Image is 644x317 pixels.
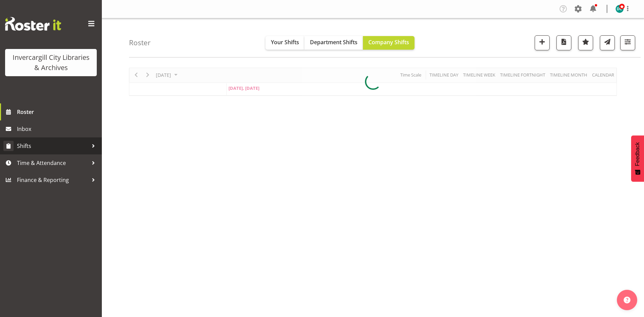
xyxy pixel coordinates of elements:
img: Rosterit website logo [5,17,61,31]
span: Your Shifts [271,38,299,46]
span: Company Shifts [368,38,409,46]
img: donald-cunningham11616.jpg [615,5,624,13]
span: Time & Attendance [17,158,88,168]
span: Roster [17,107,98,117]
div: Invercargill City Libraries & Archives [12,52,90,73]
span: Inbox [17,124,98,134]
button: Download a PDF of the roster for the current day [556,35,571,50]
button: Department Shifts [305,36,363,50]
button: Add a new shift [535,35,550,50]
button: Feedback - Show survey [631,135,644,182]
span: Department Shifts [310,38,357,46]
span: Feedback [634,142,641,166]
span: Finance & Reporting [17,175,88,185]
button: Send a list of all shifts for the selected filtered period to all rostered employees. [600,35,615,50]
img: help-xxl-2.png [624,297,630,303]
button: Your Shifts [265,36,305,50]
h4: Roster [129,39,151,47]
button: Company Shifts [363,36,415,50]
span: Shifts [17,141,88,151]
button: Highlight an important date within the roster. [578,35,593,50]
button: Filter Shifts [620,35,635,50]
